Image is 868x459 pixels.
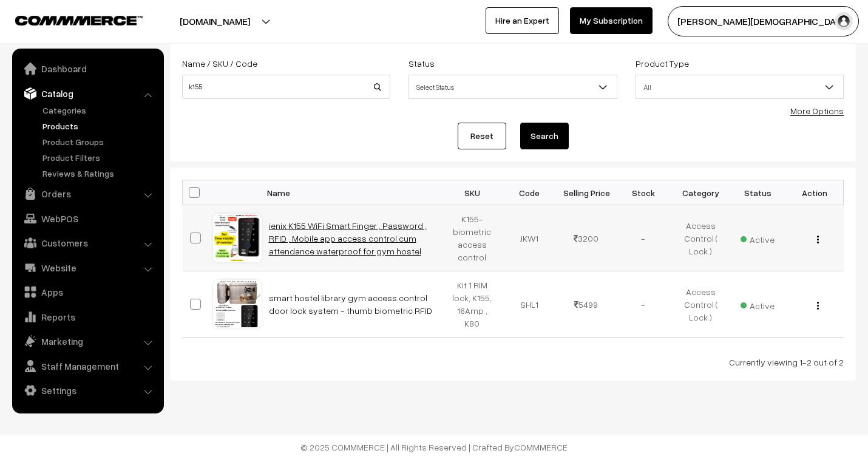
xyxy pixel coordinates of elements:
a: Dashboard [15,58,160,80]
a: Settings [15,379,160,401]
a: Customers [15,232,160,254]
a: Catalog [15,83,160,104]
span: Select Status [409,75,617,99]
a: smart hostel library gym access control door lock system - thumb biometric RFID [269,293,432,316]
td: 5499 [558,271,615,338]
span: All [636,75,844,99]
a: Reports [15,306,160,328]
a: Reviews & Ratings [39,167,160,180]
a: Products [39,120,160,132]
a: Staff Management [15,355,160,377]
td: - [615,205,672,271]
span: Select Status [409,76,616,98]
img: Menu [817,302,819,310]
a: More Options [790,106,844,116]
a: Website [15,257,160,279]
span: Active [741,296,775,312]
td: - [615,271,672,338]
label: Name / SKU / Code [182,57,257,70]
th: Selling Price [558,180,615,205]
td: 3200 [558,205,615,271]
img: user [835,12,853,30]
a: COMMMERCE [15,12,121,27]
th: Stock [615,180,672,205]
a: Orders [15,183,160,205]
img: Menu [817,236,819,243]
span: All [636,76,843,98]
a: Product Groups [39,135,160,148]
label: Product Type [636,57,689,70]
td: Access Control ( Lock ) [672,205,729,271]
td: K155- biometric access control [444,205,501,271]
button: [PERSON_NAME][DEMOGRAPHIC_DATA] [668,6,859,36]
input: Name / SKU / Code [182,75,390,99]
a: Reset [458,123,506,149]
img: COMMMERCE [15,16,143,25]
button: Search [520,123,569,149]
th: Status [729,180,786,205]
a: jenix K155 WiFi Smart Finger , Password , RFID , Mobile app access control cum attendance waterpr... [269,220,427,256]
th: Code [501,180,558,205]
label: Status [409,57,435,70]
a: Product Filters [39,151,160,164]
a: Hire an Expert [486,7,559,34]
th: SKU [444,180,501,205]
div: Currently viewing 1-2 out of 2 [182,356,844,369]
a: My Subscription [570,7,653,34]
button: [DOMAIN_NAME] [137,6,293,36]
td: SHL1 [501,271,558,338]
span: Active [741,230,775,246]
th: Category [672,180,729,205]
a: Apps [15,281,160,303]
a: Marketing [15,330,160,352]
th: Name [262,180,444,205]
td: Kit 1 RIM lock, K155, 16Amp , K80 [444,271,501,338]
th: Action [786,180,843,205]
td: JKW1 [501,205,558,271]
a: COMMMERCE [514,442,568,452]
a: Categories [39,104,160,117]
td: Access Control ( Lock ) [672,271,729,338]
a: WebPOS [15,208,160,229]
